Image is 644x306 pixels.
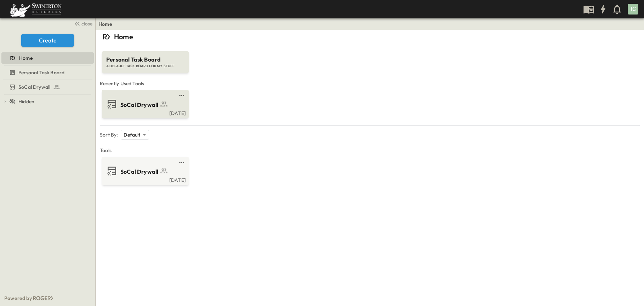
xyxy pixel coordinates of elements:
[100,80,640,87] span: Recently Used Tools
[81,20,92,27] span: close
[627,3,639,15] button: IC
[1,53,92,63] a: Home
[18,69,64,76] span: Personal Task Board
[120,101,158,109] span: SoCal Drywall
[103,98,186,110] a: SoCal Drywall
[21,34,74,47] button: Create
[628,4,638,15] div: IC
[121,130,149,140] div: Default
[18,98,34,105] span: Hidden
[114,32,133,42] p: Home
[101,44,189,73] a: Personal Task BoardA DEFAULT TASK BOARD FOR MY STUFF
[19,54,33,62] span: Home
[1,67,94,78] div: Personal Task Boardtest
[120,168,158,176] span: SoCal Drywall
[18,83,50,91] span: SoCal Drywall
[1,68,92,77] a: Personal Task Board
[106,56,184,64] span: Personal Task Board
[124,131,140,138] p: Default
[98,21,112,28] a: Home
[8,2,63,17] img: 6c363589ada0b36f064d841b69d3a419a338230e66bb0a533688fa5cc3e9e735.png
[1,82,92,92] a: SoCal Drywall
[100,131,118,138] p: Sort By:
[103,110,186,115] a: [DATE]
[177,158,186,167] button: test
[106,64,184,69] span: A DEFAULT TASK BOARD FOR MY STUFF
[1,81,94,93] div: SoCal Drywalltest
[71,18,94,28] button: close
[100,147,640,154] span: Tools
[98,21,116,28] nav: breadcrumbs
[103,177,186,182] a: [DATE]
[177,91,186,100] button: test
[103,165,186,177] a: SoCal Drywall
